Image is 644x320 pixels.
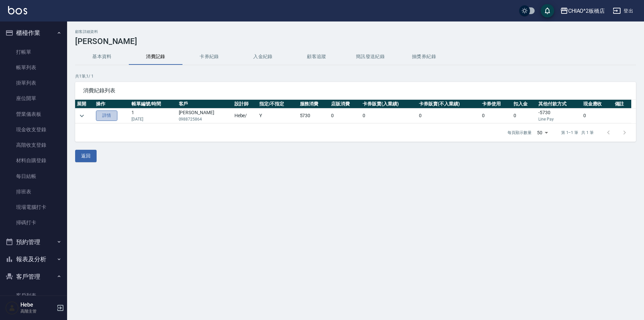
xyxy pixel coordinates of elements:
td: 0 [329,108,361,123]
button: 卡券紀錄 [182,49,236,65]
p: 高階主管 [20,308,55,314]
th: 其他付款方式 [537,100,582,108]
th: 指定/不指定 [258,100,298,108]
button: 基本資料 [75,49,129,65]
td: [PERSON_NAME] [177,108,233,123]
th: 展開 [75,100,94,108]
td: 0 [582,108,613,123]
a: 掃碼打卡 [3,215,64,230]
a: 現金收支登錄 [3,122,64,137]
th: 現金應收 [582,100,613,108]
button: save [541,4,554,17]
a: 排班表 [3,184,64,199]
a: 材料自購登錄 [3,153,64,168]
button: 抽獎券紀錄 [397,49,451,65]
td: 0 [480,108,512,123]
th: 卡券販賣(入業績) [361,100,417,108]
td: Hebe / [233,108,258,123]
a: 現場電腦打卡 [3,199,64,215]
a: 打帳單 [3,44,64,60]
td: Y [258,108,298,123]
span: 消費紀錄列表 [83,87,628,94]
button: 簡訊發送紀錄 [343,49,397,65]
button: 返回 [75,150,97,162]
button: 登出 [610,5,636,17]
h2: 顧客詳細資料 [75,30,636,34]
td: 0 [417,108,480,123]
p: 0988725864 [179,116,231,122]
th: 操作 [94,100,130,108]
a: 詳情 [96,110,117,121]
td: 0 [512,108,537,123]
p: Line Pay [538,116,580,122]
img: Person [5,301,19,315]
div: CHIAO^2板橋店 [568,7,605,15]
th: 設計師 [233,100,258,108]
div: 50 [534,124,550,142]
a: 座位開單 [3,91,64,106]
p: 共 1 筆, 1 / 1 [75,73,636,79]
td: 0 [361,108,417,123]
th: 卡券使用 [480,100,512,108]
p: 第 1–1 筆 共 1 筆 [561,130,594,136]
td: -5730 [537,108,582,123]
a: 客戶列表 [3,288,64,303]
th: 客戶 [177,100,233,108]
h3: [PERSON_NAME] [75,37,636,46]
a: 掛單列表 [3,75,64,91]
th: 帳單編號/時間 [130,100,177,108]
img: Logo [8,6,27,14]
th: 卡券販賣(不入業績) [417,100,480,108]
button: 櫃檯作業 [3,24,64,42]
h5: Hebe [20,302,55,308]
p: 每頁顯示數量 [507,130,532,136]
button: 預約管理 [3,233,64,251]
button: 入金紀錄 [236,49,290,65]
p: [DATE] [131,116,175,122]
a: 帳單列表 [3,60,64,75]
button: 消費記錄 [129,49,182,65]
button: expand row [77,111,87,121]
td: 5730 [298,108,330,123]
th: 備註 [613,100,631,108]
td: 1 [130,108,177,123]
a: 營業儀表板 [3,106,64,122]
th: 扣入金 [512,100,537,108]
th: 店販消費 [329,100,361,108]
button: 顧客追蹤 [290,49,343,65]
th: 服務消費 [298,100,330,108]
a: 每日結帳 [3,169,64,184]
a: 高階收支登錄 [3,137,64,153]
button: CHIAO^2板橋店 [557,4,608,18]
button: 報表及分析 [3,250,64,268]
button: 客戶管理 [3,268,64,285]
